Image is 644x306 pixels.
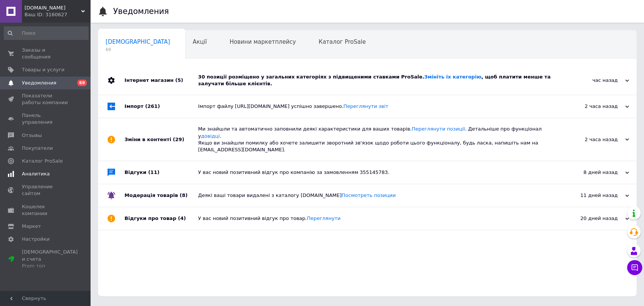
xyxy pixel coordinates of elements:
[198,215,553,222] div: У вас новий позитивний відгук про товар.
[229,38,296,45] span: Новини маркетплейсу
[106,47,170,52] span: 69
[553,103,629,110] div: 2 часа назад
[22,92,70,106] span: Показатели работы компании
[175,77,183,83] span: (5)
[553,136,629,143] div: 2 часа назад
[22,80,56,86] span: Уведомления
[124,184,198,207] div: Модерація товарів
[22,112,70,126] span: Панель управления
[173,137,184,142] span: (29)
[25,5,81,11] span: RION.in.ua
[106,38,170,45] span: [DEMOGRAPHIC_DATA]
[180,192,188,198] span: (8)
[148,169,160,175] span: (11)
[22,158,63,165] span: Каталог ProSale
[412,126,465,132] a: Переглянути позиції
[22,47,70,60] span: Заказы и сообщения
[343,103,388,109] a: Переглянути звіт
[77,80,87,86] span: 69
[198,103,553,110] div: Імпорт файлу [URL][DOMAIN_NAME] успішно завершено.
[198,169,553,176] div: У вас новий позитивний відгук про компанію за замовленням 355145783.
[22,263,78,269] div: Prom топ
[4,26,89,40] input: Поиск
[198,126,553,153] div: Ми знайшли та автоматично заповнили деякі характеристики для ваших товарів. . Детальніше про функ...
[201,133,220,139] a: довідці
[22,236,49,243] span: Настройки
[22,66,65,73] span: Товары и услуги
[627,260,642,275] button: Чат с покупателем
[22,132,42,139] span: Отзывы
[22,223,41,230] span: Маркет
[193,38,207,45] span: Акції
[124,207,198,230] div: Відгуки про товар
[424,74,481,80] a: Змініть їх категорію
[341,192,395,198] a: Посмотреть позиции
[22,171,50,177] span: Аналитика
[124,161,198,184] div: Відгуки
[178,215,186,221] span: (4)
[145,103,160,109] span: (261)
[553,77,629,84] div: час назад
[198,192,553,199] div: Деякі ваші товари видалені з каталогу [DOMAIN_NAME]
[25,11,91,18] div: Ваш ID: 3160627
[22,145,53,152] span: Покупатели
[307,215,340,221] a: Переглянути
[113,7,169,16] h1: Уведомления
[124,118,198,161] div: Зміни в контенті
[124,95,198,118] div: Імпорт
[22,183,70,197] span: Управление сайтом
[318,38,366,45] span: Каталог ProSale
[553,192,629,199] div: 11 дней назад
[22,249,78,269] span: [DEMOGRAPHIC_DATA] и счета
[198,74,553,87] div: 30 позиції розміщено у загальних категоріях з підвищеними ставками ProSale. , щоб платити менше т...
[553,215,629,222] div: 20 дней назад
[553,169,629,176] div: 8 дней назад
[22,203,70,217] span: Кошелек компании
[124,66,198,95] div: Інтернет магазин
